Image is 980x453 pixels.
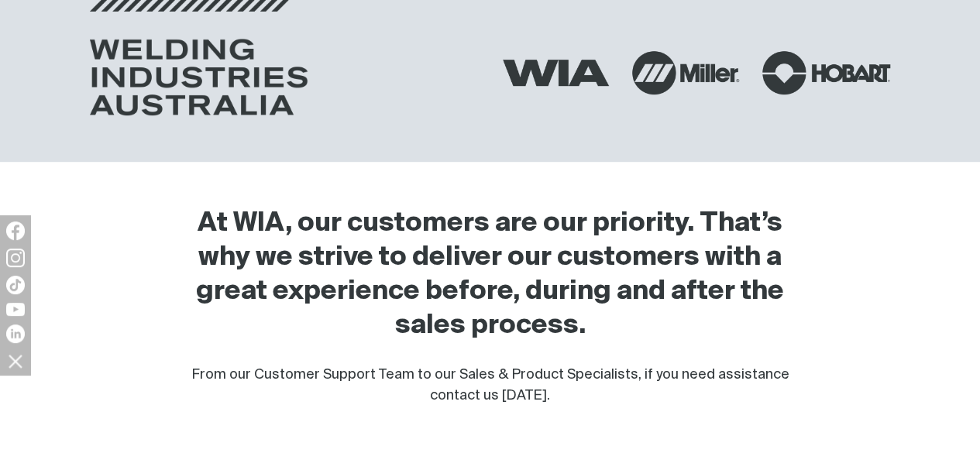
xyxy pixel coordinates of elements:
[6,249,25,267] img: Instagram
[6,324,25,343] img: LinkedIn
[503,60,610,86] img: WIA
[6,276,25,294] img: TikTok
[632,51,739,95] img: Miller
[191,207,789,343] h2: At WIA, our customers are our priority. That’s why we strive to deliver our customers with a grea...
[191,368,789,403] span: From our Customer Support Team to our Sales & Product Specialists, if you need assistance contact...
[2,348,29,374] img: hide socials
[6,303,25,316] img: YouTube
[6,221,25,240] img: Facebook
[762,51,890,95] img: Hobart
